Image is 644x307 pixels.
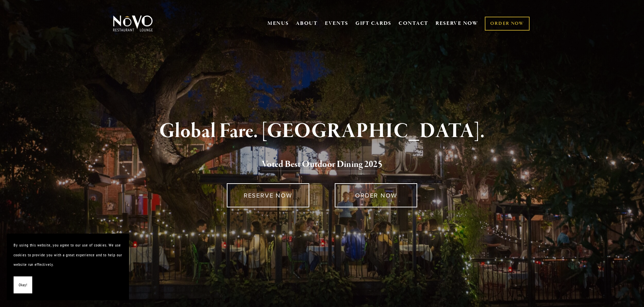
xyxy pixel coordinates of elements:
[268,20,289,27] a: MENUS
[159,118,485,144] strong: Global Fare. [GEOGRAPHIC_DATA].
[485,17,529,31] a: ORDER NOW
[399,17,428,30] a: CONTACT
[262,158,378,171] a: Voted Best Outdoor Dining 202
[7,234,129,300] section: Cookie banner
[14,240,122,270] p: By using this website, you agree to our use of cookies. We use cookies to provide you with a grea...
[112,15,154,32] img: Novo Restaurant &amp; Lounge
[296,20,318,27] a: ABOUT
[436,17,478,30] a: RESERVE NOW
[14,276,32,294] button: Okay!
[124,157,520,172] h2: 5
[335,183,417,207] a: ORDER NOW
[355,17,391,30] a: GIFT CARDS
[227,183,309,207] a: RESERVE NOW
[325,20,348,27] a: EVENTS
[19,280,27,290] span: Okay!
